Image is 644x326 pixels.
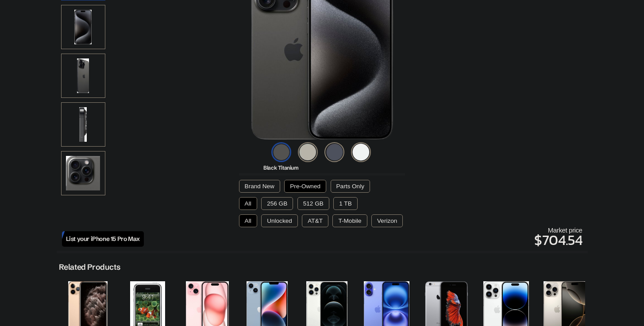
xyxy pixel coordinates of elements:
[331,180,370,193] button: Parts Only
[61,54,105,98] img: Rear
[324,142,344,162] img: blue-titanium-icon
[144,226,582,251] div: Market price
[144,229,582,251] p: $704.54
[333,197,357,210] button: 1 TB
[66,235,140,243] span: List your iPhone 15 Pro Max
[239,214,257,227] button: All
[271,142,291,162] img: black-titanium-icon
[62,231,144,247] a: List your iPhone 15 Pro Max
[351,142,371,162] img: white-titanium-icon
[261,214,298,227] button: Unlocked
[284,180,326,193] button: Pre-Owned
[61,102,105,147] img: Side
[263,164,298,171] span: Black Titanium
[298,142,318,162] img: natural-titanium-icon
[261,197,293,210] button: 256 GB
[332,214,367,227] button: T-Mobile
[239,197,257,210] button: All
[61,5,105,49] img: Front
[59,262,120,272] h2: Related Products
[302,214,328,227] button: AT&T
[61,151,105,195] img: Camera
[239,180,280,193] button: Brand New
[297,197,329,210] button: 512 GB
[371,214,403,227] button: Verizon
